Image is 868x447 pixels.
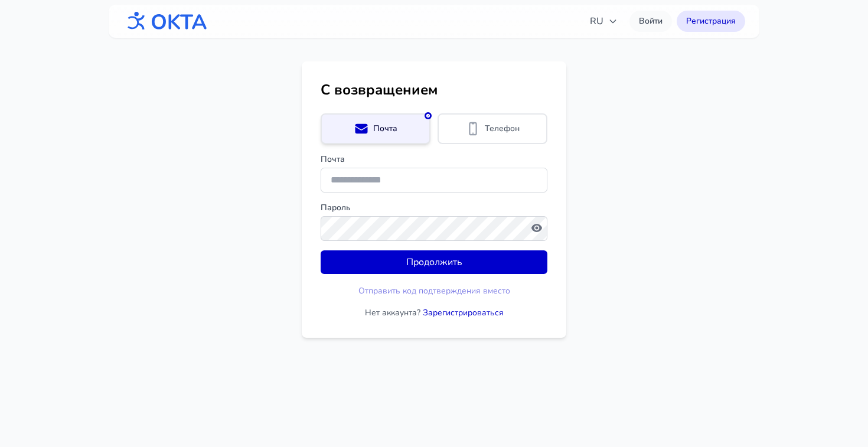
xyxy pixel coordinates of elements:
[321,80,547,99] h1: С возвращением
[358,285,510,297] button: Отправить код подтверждения вместо
[590,14,618,28] span: RU
[485,123,520,135] span: Телефон
[321,202,547,214] label: Пароль
[321,307,547,319] p: Нет аккаунта?
[423,307,504,318] a: Зарегистрироваться
[677,11,745,32] a: Регистрация
[629,11,672,32] a: Войти
[583,9,625,33] button: RU
[321,250,547,274] button: Продолжить
[373,123,397,135] span: Почта
[321,154,547,165] label: Почта
[123,6,208,37] img: OKTA logo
